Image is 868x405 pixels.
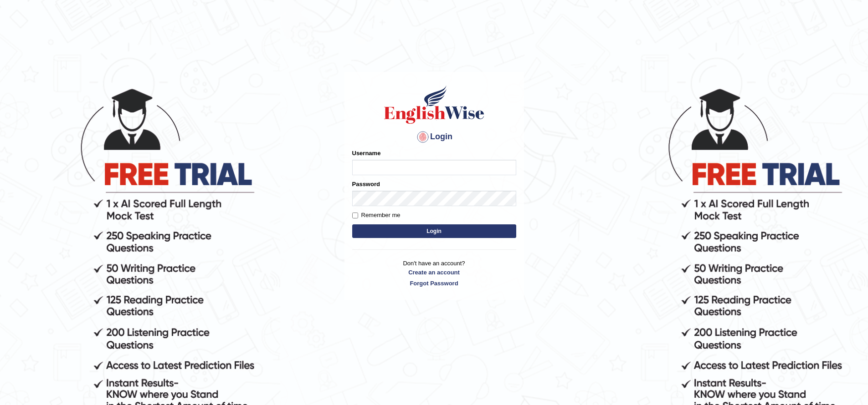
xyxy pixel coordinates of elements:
label: Username [352,149,381,157]
a: Create an account [352,268,516,277]
p: Don't have an account? [352,259,516,287]
a: Forgot Password [352,279,516,288]
label: Remember me [352,211,401,220]
label: Password [352,180,380,188]
input: Remember me [352,213,358,218]
h4: Login [352,130,516,144]
img: Logo of English Wise sign in for intelligent practice with AI [382,84,486,125]
button: Login [352,224,516,238]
